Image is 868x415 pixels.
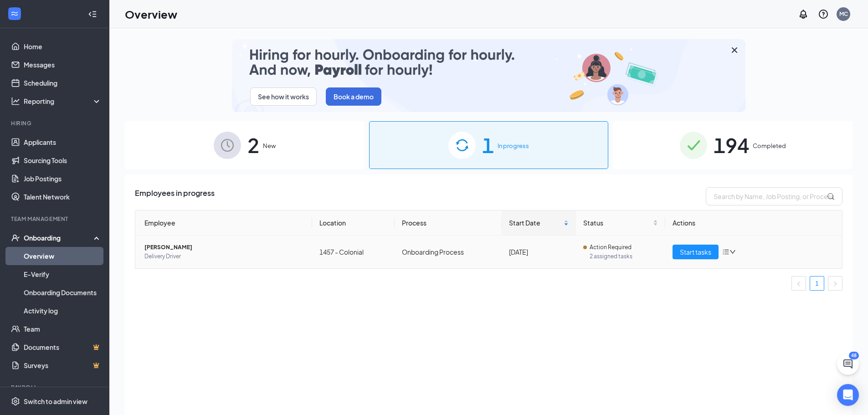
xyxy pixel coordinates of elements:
div: Onboarding [24,233,94,242]
td: Onboarding Process [395,236,502,268]
li: Previous Page [791,276,806,291]
div: Team Management [11,215,100,223]
svg: Analysis [11,97,20,106]
span: Status [583,218,651,228]
span: down [729,249,736,255]
div: MC [839,10,848,18]
svg: Cross [729,45,740,56]
button: Book a demo [326,87,381,106]
h1: Overview [125,6,177,22]
span: Start tasks [680,247,711,257]
span: New [263,141,276,150]
button: right [828,276,842,291]
div: Open Intercom Messenger [837,384,859,406]
a: E-Verify [24,265,102,283]
li: Next Page [828,276,842,291]
span: bars [722,248,729,256]
button: Start tasks [673,245,719,259]
a: Home [24,37,102,56]
a: Applicants [24,133,102,151]
svg: Settings [11,397,20,406]
button: ChatActive [837,353,859,375]
svg: QuestionInfo [818,9,829,20]
span: 194 [714,129,749,161]
div: Hiring [11,119,100,127]
span: Completed [753,141,786,150]
th: Process [395,210,502,236]
span: Delivery Driver [144,252,305,261]
span: In progress [498,141,529,150]
a: Messages [24,56,102,74]
span: 2 assigned tasks [590,252,658,261]
a: Scheduling [24,74,102,92]
th: Status [576,210,665,236]
a: Onboarding Documents [24,283,102,302]
div: Reporting [24,97,102,106]
th: Location [312,210,395,236]
a: Activity log [24,302,102,320]
th: Actions [665,210,842,236]
svg: ChatActive [842,359,853,369]
span: 1 [482,129,494,161]
a: Sourcing Tools [24,151,102,169]
span: Employees in progress [135,187,215,205]
li: 1 [810,276,824,291]
span: left [796,281,801,287]
svg: WorkstreamLogo [10,9,19,18]
svg: Notifications [798,9,809,20]
a: Talent Network [24,188,102,206]
div: [DATE] [509,247,569,257]
div: 48 [849,352,859,359]
a: SurveysCrown [24,356,102,374]
span: right [832,281,838,287]
a: 1 [810,277,824,290]
button: left [791,276,806,291]
input: Search by Name, Job Posting, or Process [706,187,842,205]
span: Start Date [509,218,562,228]
a: Team [24,320,102,338]
div: Payroll [11,384,100,391]
a: Job Postings [24,169,102,188]
span: Action Required [590,243,632,252]
span: 2 [247,129,259,161]
img: payroll-small.gif [232,39,745,112]
span: [PERSON_NAME] [144,243,305,252]
th: Employee [135,210,312,236]
a: Overview [24,247,102,265]
a: DocumentsCrown [24,338,102,356]
button: See how it works [250,87,317,106]
td: 1457 - Colonial [312,236,395,268]
svg: Collapse [88,10,97,19]
div: Switch to admin view [24,397,87,406]
svg: UserCheck [11,233,20,242]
